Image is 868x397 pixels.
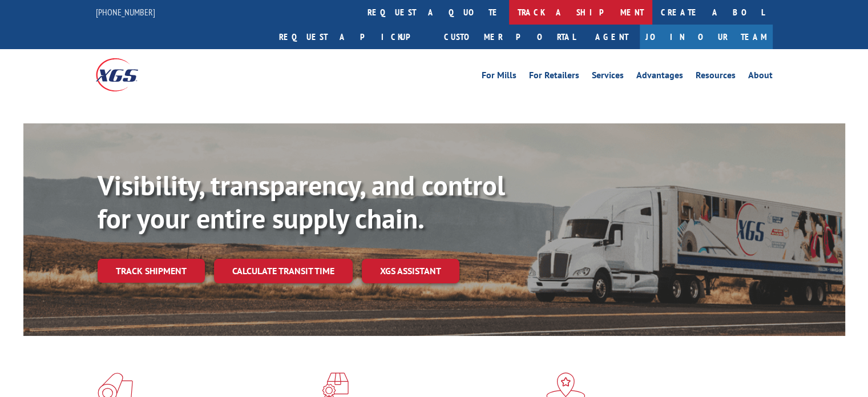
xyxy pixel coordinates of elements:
[362,259,459,283] a: XGS ASSISTANT
[529,71,579,83] a: For Retailers
[748,71,773,83] a: About
[636,71,683,83] a: Advantages
[271,25,435,49] a: Request a pickup
[640,25,773,49] a: Join Our Team
[214,259,353,283] a: Calculate transit time
[584,25,640,49] a: Agent
[696,71,736,83] a: Resources
[96,6,155,18] a: [PHONE_NUMBER]
[98,167,505,236] b: Visibility, transparency, and control for your entire supply chain.
[435,25,584,49] a: Customer Portal
[98,259,205,283] a: Track shipment
[592,71,624,83] a: Services
[482,71,516,83] a: For Mills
